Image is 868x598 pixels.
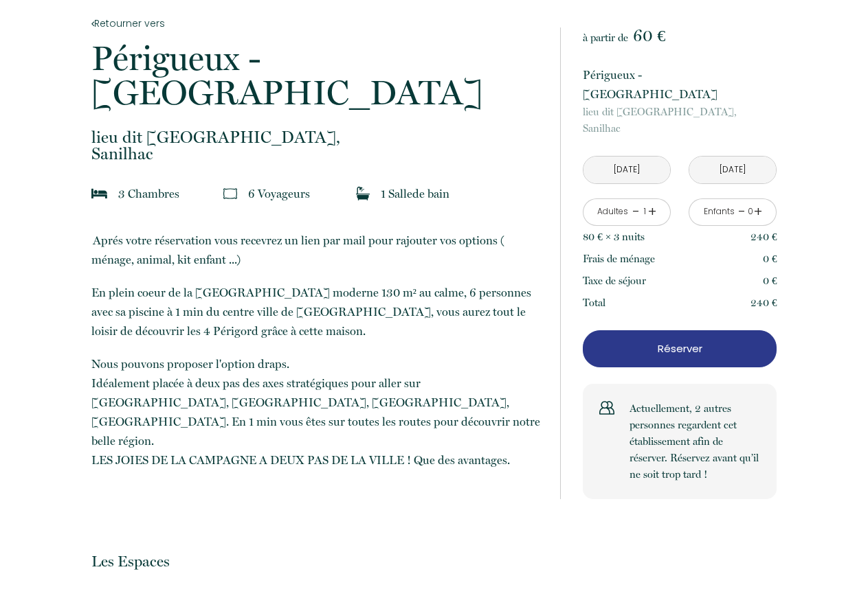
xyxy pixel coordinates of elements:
[91,231,542,503] p: ​
[223,187,237,200] img: guests
[91,283,542,341] p: En plein coeur de la [GEOGRAPHIC_DATA] moderne 130 m² au calme, 6 personnes avec sa piscine à 1 m...
[754,201,762,222] a: +
[750,295,777,311] p: 240 €
[747,205,754,218] div: 0
[305,187,310,200] span: s
[599,400,614,415] img: users
[583,32,628,44] span: à partir de
[583,229,645,245] p: 80 € × 3 nuit
[583,330,777,367] button: Réserver
[763,273,777,289] p: 0 €
[588,341,772,357] p: Réserver
[597,205,628,218] div: Adultes
[583,157,670,183] input: Arrivée
[583,65,777,104] p: Périgueux - [GEOGRAPHIC_DATA]
[91,129,542,146] span: lieu dit [GEOGRAPHIC_DATA],
[763,251,777,267] p: 0 €
[583,104,777,137] p: Sanilhac
[583,251,655,267] p: Frais de ménage
[583,295,605,311] p: Total
[91,552,542,571] p: Les Espaces
[641,205,648,218] div: 1
[118,184,179,203] p: 3 Chambre
[750,229,777,245] p: 240 €
[633,26,665,45] span: 60 €
[738,201,746,222] a: -
[630,400,760,483] p: Actuellement, 2 autres personnes regardent cet établissement afin de réserver. Réservez avant qu’...
[704,205,735,218] div: Enfants
[91,354,542,470] p: Nous pouvons proposer l'option draps. Idéalement placée à deux pas des axes stratégiques pour all...
[91,231,542,269] p: Aprés votre réservation vous recevrez un lien par mail pour rajouter vos options ( ménage, animal...
[381,184,449,203] p: 1 Salle de bain
[689,157,776,183] input: Départ
[91,41,542,110] p: Périgueux - [GEOGRAPHIC_DATA]
[583,273,646,289] p: Taxe de séjour
[648,201,656,222] a: +
[91,129,542,162] p: Sanilhac
[641,231,645,243] span: s
[632,201,640,222] a: -
[91,16,542,31] a: Retourner vers
[248,184,310,203] p: 6 Voyageur
[583,104,777,120] span: lieu dit [GEOGRAPHIC_DATA],
[175,187,179,200] span: s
